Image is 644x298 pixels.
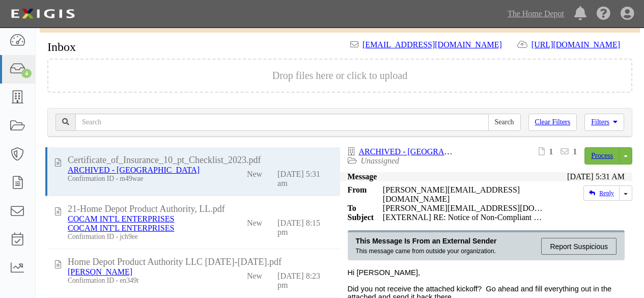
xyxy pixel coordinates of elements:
div: New [247,214,262,228]
div: Report Suspicious [541,238,617,255]
a: COCAM INT'L ENTERPRISES [68,224,174,232]
strong: To [340,204,375,213]
div: Home Depot Product Authority LLC 2025-2026.pdf [68,257,332,267]
input: Search [75,114,489,131]
img: logo-5460c22ac91f19d4615b14bd174203de0afe785f0fc80cf4dbbc73dc1793850b.png [8,5,78,23]
a: [PERSON_NAME] [68,267,132,276]
a: [URL][DOMAIN_NAME] [531,40,632,49]
div: COCAM INT'L ENTERPRISES [68,214,216,224]
input: Search [488,114,521,131]
strong: Message [348,172,377,181]
h1: Inbox [47,40,76,53]
a: [EMAIL_ADDRESS][DOMAIN_NAME] [362,40,502,49]
div: Confirmation ID - en349t [68,277,216,285]
div: Confirmation ID - m49wae [68,175,216,183]
strong: From [340,185,375,195]
a: Reply [583,185,620,201]
div: Certificate_of_Insurance_10_pt_Checklist_2023.pdf [68,155,332,166]
a: Clear Filters [528,114,577,131]
div: 21-Home Depot Product Authority, LL.pdf [68,204,332,214]
a: ARCHIVED - [GEOGRAPHIC_DATA] [68,166,200,174]
div: New [247,267,262,281]
div: Confirmation ID - jch9ee [68,233,216,241]
i: Help Center - Complianz [597,7,610,21]
a: ARCHIVED - [GEOGRAPHIC_DATA] [359,147,491,156]
div: ARCHIVED - Verona [68,166,216,175]
span: Hi [PERSON_NAME], [348,268,421,277]
strong: Subject [340,213,375,222]
div: [PERSON_NAME][EMAIL_ADDRESS][DOMAIN_NAME] [375,185,552,204]
div: New [247,166,262,179]
div: [DATE] 5:31 AM [567,172,625,181]
div: [DATE] 8:23 pm [277,267,332,290]
div: BARRETTE [68,267,216,277]
b: 1 [573,147,577,156]
a: COCAM INT'L ENTERPRISES [68,214,174,223]
div: [EXTERNAL] RE: Notice of Non-Compliant Insurance - The Home Depot | Euro Chef LLC [375,213,552,222]
div: This message came from outside your organization. [356,247,497,256]
div: COCAM INT'L ENTERPRISES [68,224,216,233]
button: Drop files here or click to upload [272,70,407,82]
div: This Message Is From an External Sender [356,236,497,246]
a: The Home Depot [502,4,569,24]
div: rick@eurochefusa.com [375,204,552,213]
div: [DATE] 5:31 am [277,166,332,188]
b: 1 [549,147,553,156]
a: Report Suspicious [533,236,617,256]
a: Process [584,147,620,165]
a: Unassigned [361,156,400,165]
div: [DATE] 8:15 pm [277,214,332,237]
div: 4 [21,69,32,78]
a: Filters [584,114,624,131]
